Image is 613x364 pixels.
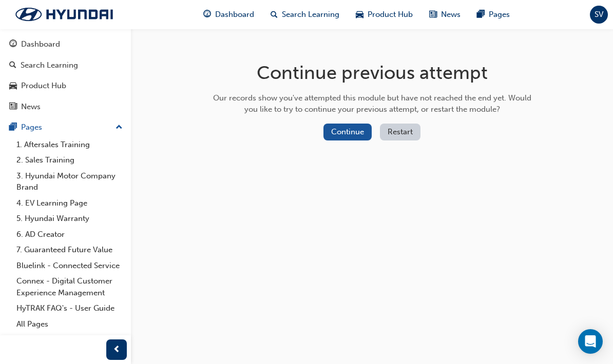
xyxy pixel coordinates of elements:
[9,40,17,49] span: guage-icon
[262,4,348,25] a: search-iconSearch Learning
[4,76,127,95] a: Product Hub
[4,97,127,116] a: News
[21,59,78,71] div: Search Learning
[578,329,603,354] div: Open Intercom Messenger
[368,9,413,21] span: Product Hub
[9,103,17,112] span: news-icon
[271,8,278,21] span: search-icon
[209,92,535,115] div: Our records show you've attempted this module but have not reached the end yet. Would you like to...
[356,8,363,21] span: car-icon
[12,152,127,168] a: 2. Sales Training
[21,38,60,50] div: Dashboard
[12,316,127,332] a: All Pages
[21,122,42,133] div: Pages
[12,300,127,316] a: HyTRAK FAQ's - User Guide
[348,4,421,25] a: car-iconProduct Hub
[4,118,127,137] button: Pages
[5,4,123,25] img: Trak
[9,82,17,91] span: car-icon
[380,124,420,140] button: Restart
[12,273,127,300] a: Connex - Digital Customer Experience Management
[9,61,16,70] span: search-icon
[203,8,211,21] span: guage-icon
[113,343,121,356] span: prev-icon
[4,33,127,118] button: DashboardSearch LearningProduct HubNews
[477,8,485,21] span: pages-icon
[195,4,262,25] a: guage-iconDashboard
[21,101,41,113] div: News
[429,8,437,21] span: news-icon
[215,9,254,21] span: Dashboard
[12,211,127,227] a: 5. Hyundai Warranty
[282,9,339,21] span: Search Learning
[4,56,127,75] a: Search Learning
[590,6,608,24] button: SV
[441,9,461,21] span: News
[9,123,17,132] span: pages-icon
[421,4,469,25] a: news-iconNews
[4,35,127,54] a: Dashboard
[323,124,372,140] button: Continue
[489,9,510,21] span: Pages
[12,137,127,153] a: 1. Aftersales Training
[116,121,123,134] span: up-icon
[12,195,127,211] a: 4. EV Learning Page
[12,242,127,258] a: 7. Guaranteed Future Value
[12,227,127,242] a: 6. AD Creator
[469,4,518,25] a: pages-iconPages
[21,80,66,92] div: Product Hub
[12,168,127,195] a: 3. Hyundai Motor Company Brand
[595,9,603,21] span: SV
[12,258,127,274] a: Bluelink - Connected Service
[209,62,535,84] h1: Continue previous attempt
